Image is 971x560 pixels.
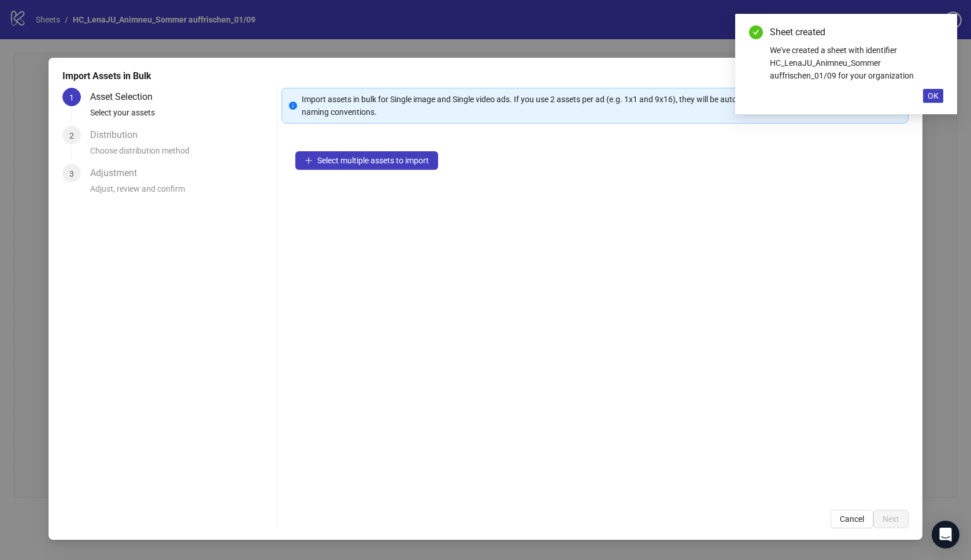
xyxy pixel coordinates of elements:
span: Select multiple assets to import [317,156,429,165]
div: Select your assets [90,106,272,126]
span: 2 [69,131,74,140]
div: Sheet created [770,25,943,39]
span: OK [928,91,939,100]
div: We've created a sheet with identifier HC_LenaJU_Animneu_Sommer auffrischen_01/09 for your organiz... [770,44,943,82]
button: Next [873,510,909,528]
button: Cancel [831,510,873,528]
div: Distribution [90,126,147,144]
span: info-circle [289,102,297,110]
span: plus [305,156,313,165]
span: check-circle [749,25,763,39]
span: 1 [69,93,74,102]
span: Cancel [840,514,864,524]
div: Open Intercom Messenger [932,521,959,548]
div: Adjustment [90,164,146,182]
div: Adjust, review and confirm [90,182,272,202]
div: Choose distribution method [90,144,272,164]
button: Select multiple assets to import [295,151,438,170]
div: Asset Selection [90,88,162,106]
button: OK [923,89,943,103]
span: 3 [69,169,74,178]
div: Import Assets in Bulk [62,69,909,83]
a: Close [931,25,943,38]
div: Import assets in bulk for Single image and Single video ads. If you use 2 assets per ad (e.g. 1x1... [302,93,901,118]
